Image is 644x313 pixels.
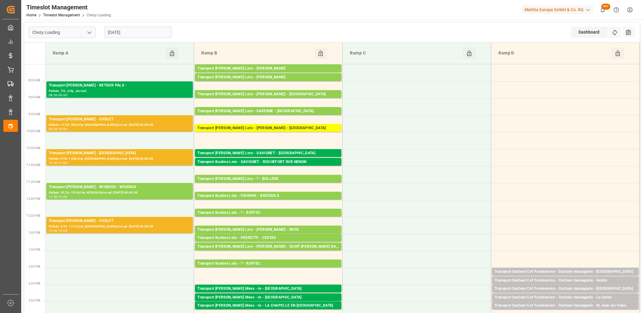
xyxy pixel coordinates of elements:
[50,47,166,59] div: Ramp A
[49,128,58,130] div: 09:30
[49,116,190,122] div: Transport [PERSON_NAME] - CHOLET
[49,195,58,198] div: 11:30
[197,199,339,204] div: Pallets: 8,TU: 723,City: [GEOGRAPHIC_DATA],Arrival: [DATE] 00:00:00
[197,159,339,165] div: Transport Kuehne Lots - GAVIGNET - ROCHEFORT SUR NENON
[495,284,636,289] div: Pallets: 2,TU: 28,City: [GEOGRAPHIC_DATA],Arrival: [DATE] 00:00:00
[197,301,339,306] div: Pallets: ,TU: 60,City: [GEOGRAPHIC_DATA],Arrival: [DATE] 00:00:00
[197,261,339,267] div: Transport Kuehne Lots - ? - RUFFEC
[197,91,339,97] div: Transport [PERSON_NAME] Lots - [PERSON_NAME] - [GEOGRAPHIC_DATA]
[49,184,190,190] div: Transport [PERSON_NAME] - WISSOUS - WISSOUS
[49,224,190,229] div: Pallets: 5,TU: 1119,City: [GEOGRAPHIC_DATA],Arrival: [DATE] 00:00:00
[495,278,636,284] div: Transport Dachser Cof Foodservice - Dachser messagerie - Genlis
[197,182,339,187] div: Pallets: 9,TU: 744,City: BOLLENE,Arrival: [DATE] 00:00:00
[197,292,339,297] div: Pallets: ,TU: 7,City: [GEOGRAPHIC_DATA],Arrival: [DATE] 00:00:00
[197,235,339,241] div: Transport Kuehne Lots - PEDRETTI - CESTAS
[496,47,612,59] div: Ramp D
[26,3,111,12] div: Timeslot Management
[58,94,59,96] div: -
[26,146,40,150] span: 10:30 AM
[197,131,339,136] div: Pallets: ,TU: 448,City: [GEOGRAPHIC_DATA],Arrival: [DATE] 00:00:00
[197,286,339,292] div: Transport [PERSON_NAME] Mess - m - [GEOGRAPHIC_DATA]
[29,27,96,38] input: Type to search/select
[197,303,339,309] div: Transport [PERSON_NAME] Mess - m - LA CHAPELLE EN [GEOGRAPHIC_DATA]
[197,193,339,199] div: Transport Kuehne Lots - FOURNIE - BRESSOLS
[49,161,58,164] div: 10:30
[58,195,59,198] div: -
[199,47,314,59] div: Ramp B
[58,229,59,232] div: -
[29,79,40,82] span: 8:30 AM
[197,66,339,72] div: Transport [PERSON_NAME] Lots - [PERSON_NAME]
[197,241,339,246] div: Pallets: 2,TU: 320,City: CESTAS,Arrival: [DATE] 00:00:00
[596,3,609,17] button: show 100 new notifications
[49,89,190,94] div: Pallets: ,TU: ,City: ,Arrival:
[49,94,58,96] div: 08:30
[29,248,40,251] span: 1:30 PM
[197,244,339,250] div: Transport [PERSON_NAME] Lots - [PERSON_NAME] - SAINT [PERSON_NAME] DU CRAU
[495,301,636,306] div: Pallets: 1,TU: 13,City: [GEOGRAPHIC_DATA],Arrival: [DATE] 00:00:00
[49,229,58,232] div: 12:30
[197,72,339,77] div: Pallets: 14,TU: 408,City: CARQUEFOU,Arrival: [DATE] 00:00:00
[26,214,40,217] span: 12:30 PM
[59,195,67,198] div: 12:00
[197,233,339,238] div: Pallets: 2,TU: 98,City: MIOS,Arrival: [DATE] 00:00:00
[59,94,67,96] div: 09:00
[197,74,339,80] div: Transport [PERSON_NAME] Lots - [PERSON_NAME]
[197,267,339,272] div: Pallets: 2,TU: 1039,City: RUFFEC,Arrival: [DATE] 00:00:00
[522,5,593,14] div: Melitta Europa GmbH & Co. KG
[49,218,190,224] div: Transport [PERSON_NAME] - CHOLET
[495,275,636,280] div: Pallets: ,TU: 106,City: [GEOGRAPHIC_DATA],Arrival: [DATE] 00:00:00
[197,210,339,216] div: Transport Kuehne Lots - ? - RUFFEC
[197,150,339,156] div: Transport [PERSON_NAME] Lots - GAVIGNET - [GEOGRAPHIC_DATA]
[85,28,94,37] button: open menu
[495,295,636,301] div: Transport Dachser Cof Foodservice - Dachser messagerie - La Garde
[104,27,172,38] input: DD-MM-YYYY
[197,216,339,221] div: Pallets: 1,TU: 539,City: RUFFEC,Arrival: [DATE] 00:00:00
[609,3,623,17] button: Help Center
[29,96,40,99] span: 9:00 AM
[49,122,190,128] div: Pallets: 17,TU: 354,City: [GEOGRAPHIC_DATA],Arrival: [DATE] 00:00:00
[197,156,339,161] div: Pallets: 20,TU: 1032,City: [GEOGRAPHIC_DATA],Arrival: [DATE] 00:00:00
[601,4,610,10] span: 99+
[43,13,80,17] a: Timeslot Management
[29,299,40,302] span: 3:00 PM
[495,292,636,297] div: Pallets: 1,TU: 45,City: [GEOGRAPHIC_DATA],Arrival: [DATE] 00:00:00
[495,303,636,309] div: Transport Dachser Cof Foodservice - Dachser messagerie - St Jean sur Veyle
[49,156,190,161] div: Pallets: 5,TU: 1438,City: [GEOGRAPHIC_DATA],Arrival: [DATE] 00:00:00
[29,231,40,234] span: 1:00 PM
[197,165,339,170] div: Pallets: 3,TU: 56,City: ROCHEFORT SUR NENON,Arrival: [DATE] 00:00:00
[197,97,339,103] div: Pallets: 6,TU: 273,City: [GEOGRAPHIC_DATA],Arrival: [DATE] 00:00:00
[59,229,67,232] div: 13:00
[197,114,339,119] div: Pallets: ,TU: 56,City: [GEOGRAPHIC_DATA],Arrival: [DATE] 00:00:00
[49,150,190,156] div: Transport [PERSON_NAME] - [GEOGRAPHIC_DATA]
[26,163,40,167] span: 11:00 AM
[58,161,59,164] div: -
[197,80,339,86] div: Pallets: 9,TU: 512,City: CARQUEFOU,Arrival: [DATE] 00:00:00
[59,128,67,130] div: 10:00
[197,108,339,114] div: Transport [PERSON_NAME] Lots - SAVERNE - [GEOGRAPHIC_DATA]
[26,180,40,184] span: 11:30 AM
[49,190,190,195] div: Pallets: 15,TU: 1516,City: WISSOUS,Arrival: [DATE] 00:00:00
[197,176,339,182] div: Transport [PERSON_NAME] Lots - ? - BOLLENE
[495,286,636,292] div: Transport Dachser Cof Foodservice - Dachser messagerie - [GEOGRAPHIC_DATA]
[26,13,36,17] a: Home
[197,125,339,131] div: Transport [PERSON_NAME] Lots - [PERSON_NAME] - [GEOGRAPHIC_DATA]
[49,83,190,89] div: Transport [PERSON_NAME] - RETOUR PALS -
[197,295,339,301] div: Transport [PERSON_NAME] Mess - m - [GEOGRAPHIC_DATA]
[58,128,59,130] div: -
[29,282,40,285] span: 2:30 PM
[571,27,608,38] div: Dashboard
[197,227,339,233] div: Transport [PERSON_NAME] Lots - [PERSON_NAME] - MIOS
[26,129,40,133] span: 10:00 AM
[59,161,67,164] div: 11:00
[29,112,40,116] span: 9:30 AM
[495,269,636,275] div: Transport Dachser Cof Foodservice - Dachser messagerie - [GEOGRAPHIC_DATA]
[347,47,463,59] div: Ramp C
[26,197,40,201] span: 12:00 PM
[197,250,339,255] div: Pallets: 11,TU: 261,City: [GEOGRAPHIC_DATA][PERSON_NAME],Arrival: [DATE] 00:00:00
[29,265,40,268] span: 2:00 PM
[522,4,596,15] button: Melitta Europa GmbH & Co. KG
